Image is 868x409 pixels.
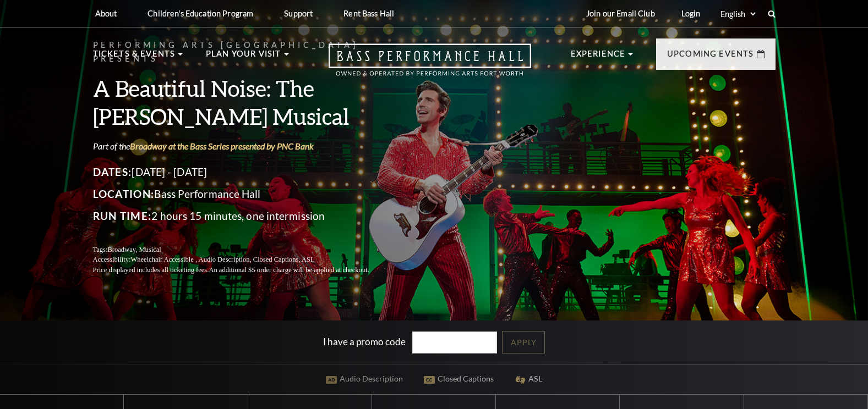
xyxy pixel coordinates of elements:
p: Accessibility: [93,255,396,265]
span: Dates: [93,165,132,178]
p: Upcoming Events [667,47,754,67]
span: Broadway, Musical [107,246,161,253]
span: Location: [93,187,155,200]
p: Experience [571,47,626,67]
p: Bass Performance Hall [93,185,396,203]
p: Support [284,9,313,18]
p: Price displayed includes all ticketing fees. [93,265,396,275]
p: Part of the [93,140,396,152]
p: Plan Your Visit [206,47,281,67]
p: 2 hours 15 minutes, one intermission [93,207,396,225]
p: Tickets & Events [93,47,176,67]
span: Run Time: [93,209,152,222]
p: [DATE] - [DATE] [93,163,396,181]
span: An additional $5 order charge will be applied at checkout. [209,266,369,274]
select: Select: [718,9,757,19]
label: I have a promo code [323,335,406,347]
p: About [95,9,117,18]
a: Broadway at the Bass Series presented by PNC Bank [130,141,314,151]
span: Wheelchair Accessible , Audio Description, Closed Captions, ASL [130,256,314,263]
p: Tags: [93,245,396,255]
p: Rent Bass Hall [343,9,394,18]
p: Children's Education Program [148,9,253,18]
h3: A Beautiful Noise: The [PERSON_NAME] Musical [93,74,396,130]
